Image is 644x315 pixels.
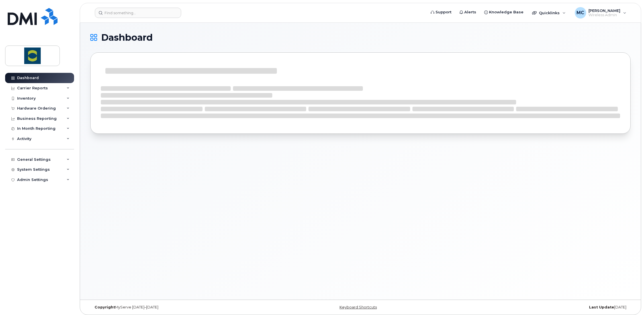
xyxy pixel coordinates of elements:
span: Dashboard [101,33,153,42]
a: Keyboard Shortcuts [340,305,377,309]
strong: Last Update [589,305,614,309]
strong: Copyright [95,305,115,309]
div: MyServe [DATE]–[DATE] [90,305,270,310]
div: [DATE] [451,305,631,310]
